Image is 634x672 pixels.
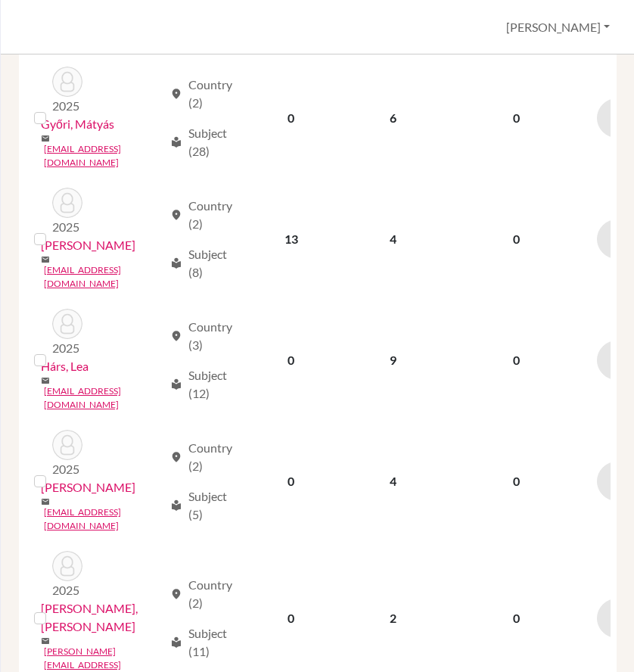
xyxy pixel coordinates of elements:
span: location_on [170,330,182,342]
p: 0 [454,472,579,490]
span: local_library [170,136,182,148]
td: 0 [241,300,340,421]
div: Country (2) [170,576,232,612]
span: mail [41,636,50,646]
p: 0 [454,109,579,127]
a: [PERSON_NAME] [41,478,135,496]
div: Subject (5) [170,487,232,524]
img: Hézer-Gerbely, Igor [52,551,82,581]
a: Hárs, Lea [41,357,89,375]
td: 4 [340,421,445,542]
p: 2025 [52,460,82,478]
span: mail [41,497,50,506]
td: 0 [241,421,340,542]
a: [EMAIL_ADDRESS][DOMAIN_NAME] [44,384,163,412]
span: mail [41,255,50,264]
span: mail [41,376,50,385]
p: 2025 [52,339,82,357]
span: location_on [170,209,182,221]
button: [PERSON_NAME] [499,13,617,42]
div: Subject (8) [170,245,232,282]
div: Country (2) [170,197,232,233]
img: Hegedűs, Ágota [52,430,82,460]
td: 6 [340,58,445,179]
td: 13 [241,179,340,300]
a: [PERSON_NAME], [PERSON_NAME] [41,599,163,636]
p: 2025 [52,581,82,599]
p: 0 [454,230,579,248]
span: location_on [170,88,182,100]
img: Győri, Mátyás [52,67,82,97]
span: location_on [170,588,182,600]
a: Győri, Mátyás [41,115,114,133]
div: Subject (12) [170,366,232,403]
span: location_on [170,451,182,463]
p: 0 [454,351,579,369]
a: [EMAIL_ADDRESS][DOMAIN_NAME] [44,142,163,170]
td: 0 [241,58,340,179]
p: 2025 [52,218,82,236]
div: Subject (28) [170,124,232,160]
div: Country (2) [170,439,232,475]
div: Country (3) [170,318,232,354]
span: mail [41,134,50,143]
p: 2025 [52,97,82,115]
div: Country (2) [170,76,232,112]
img: Hárs, Lea [52,309,82,339]
p: 0 [454,609,579,627]
span: local_library [170,499,182,512]
img: Gyurkovics, Kornél [52,188,82,218]
td: 9 [340,300,445,421]
a: [EMAIL_ADDRESS][DOMAIN_NAME] [44,263,163,291]
span: local_library [170,378,182,390]
span: local_library [170,257,182,269]
a: [PERSON_NAME] [41,236,135,254]
div: Subject (11) [170,624,232,661]
span: local_library [170,636,182,649]
td: 4 [340,179,445,300]
a: [EMAIL_ADDRESS][DOMAIN_NAME] [44,506,163,533]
